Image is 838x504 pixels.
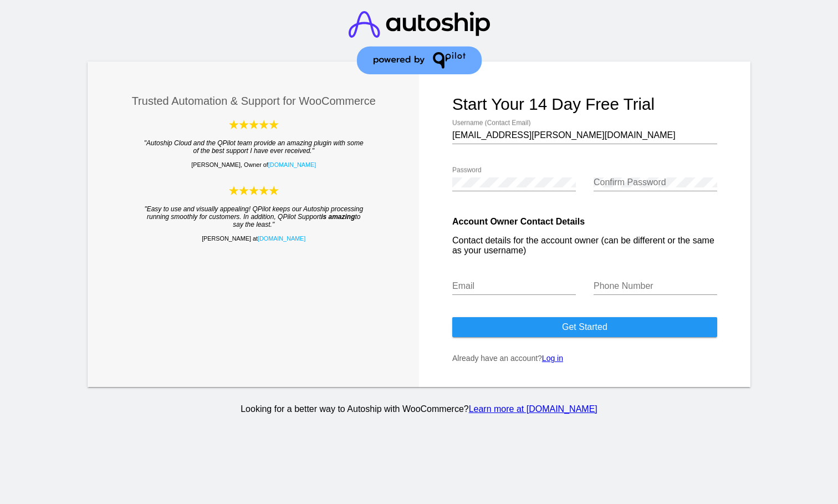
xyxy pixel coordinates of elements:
a: Log in [542,354,563,363]
input: Phone Number [594,281,717,291]
span: Get started [562,322,607,332]
input: Email [452,281,576,291]
a: [DOMAIN_NAME] [268,161,316,168]
strong: is amazing [321,213,355,221]
p: Contact details for the account owner (can be different or the same as your username) [452,236,717,256]
p: Already have an account? [452,354,717,363]
h1: Start your 14 day free trial [452,95,717,114]
input: Username (Contact Email) [452,130,717,140]
p: [PERSON_NAME] at [121,235,386,242]
strong: Account Owner Contact Details [452,217,585,226]
p: Looking for a better way to Autoship with WooCommerce? [86,404,753,414]
a: Learn more at [DOMAIN_NAME] [469,404,597,414]
button: Get started [452,317,717,337]
blockquote: "Easy to use and visually appealing! QPilot keeps our Autoship processing running smoothly for cu... [144,205,364,228]
a: [DOMAIN_NAME] [258,235,305,242]
p: [PERSON_NAME], Owner of [121,161,386,168]
h3: Trusted Automation & Support for WooCommerce [121,95,386,108]
img: Autoship Cloud powered by QPilot [229,185,279,196]
img: Autoship Cloud powered by QPilot [229,119,279,130]
blockquote: "Autoship Cloud and the QPilot team provide an amazing plugin with some of the best support I hav... [144,139,364,155]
